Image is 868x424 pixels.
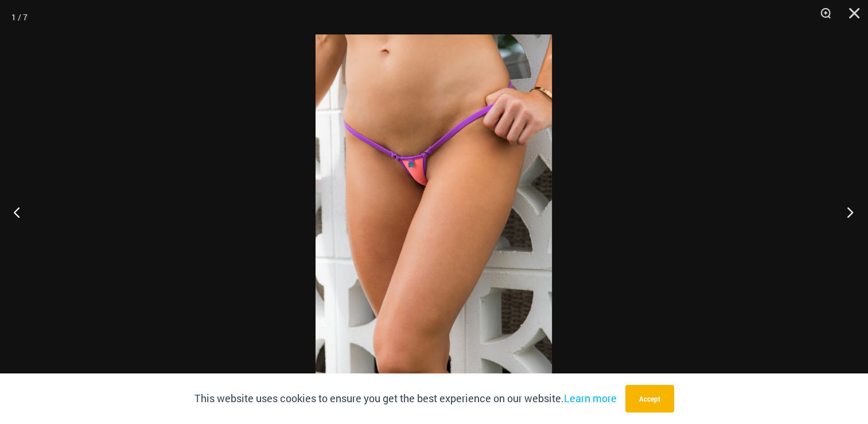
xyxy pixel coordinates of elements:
[625,385,674,413] button: Accept
[11,9,28,26] div: 1 / 7
[194,390,617,407] p: This website uses cookies to ensure you get the best experience on our website.
[825,183,868,241] button: Next
[564,391,617,405] a: Learn more
[316,34,552,390] img: Wild Card Neon Bliss 312 Top 457 Micro 04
